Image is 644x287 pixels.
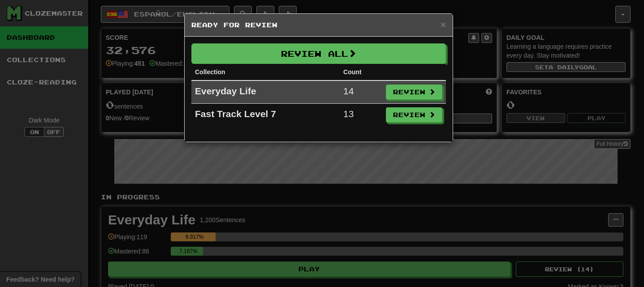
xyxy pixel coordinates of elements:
button: Review [386,107,442,122]
td: 14 [340,80,382,104]
td: Fast Track Level 7 [191,104,340,127]
td: Everyday Life [191,80,340,104]
th: Collection [191,64,340,80]
th: Count [340,64,382,80]
button: Review [386,84,442,100]
h5: Ready for Review [191,21,446,30]
button: Review All [191,43,446,64]
button: Close [441,20,446,29]
td: 13 [340,104,382,127]
span: × [441,19,446,30]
